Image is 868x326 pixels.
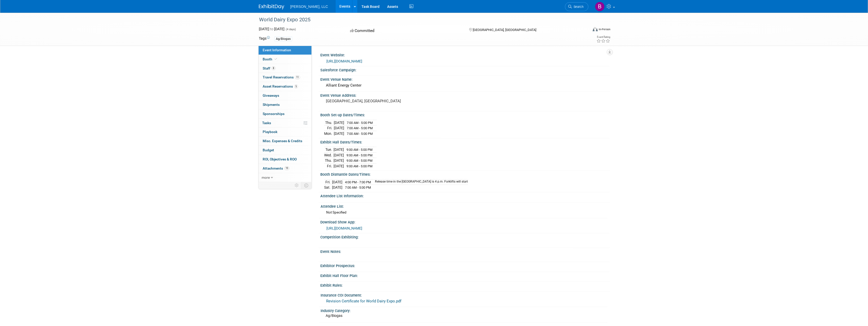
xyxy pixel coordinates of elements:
[263,148,274,152] span: Budget
[275,58,277,60] i: Booth reservation complete
[259,55,311,64] a: Booth
[263,66,275,70] span: Staff
[345,186,371,189] span: 7:00 AM - 5:00 PM
[263,75,300,79] span: Travel Reservations
[334,131,344,136] td: [DATE]
[334,147,344,153] td: [DATE]
[259,4,284,9] img: ExhibitDay
[272,66,275,70] span: 8
[259,64,311,73] a: Staff8
[259,137,311,145] a: Misc. Expenses & Credits
[346,159,372,162] span: 9:00 AM - 5:00 PM
[346,153,372,157] span: 9:00 AM - 5:00 PM
[269,27,274,31] span: to
[572,5,583,9] span: Search
[263,103,280,107] span: Shipments
[346,164,372,168] span: 9:00 AM - 5:00 PM
[324,158,334,164] td: Thu.
[324,185,332,190] td: Sat.
[259,73,311,82] a: Travel Reservations11
[345,180,371,184] span: 4:00 PM - 7:00 PM
[259,127,311,136] a: Playbook
[263,112,285,116] span: Sponsorships
[320,233,609,240] div: Competition Exhibiting:
[334,125,344,131] td: [DATE]
[324,179,332,185] td: Fri.
[324,131,334,136] td: Mon.
[320,76,609,82] div: Event Venue Name:
[332,179,342,185] td: [DATE]
[259,27,285,31] span: [DATE] [DATE]
[259,173,311,182] a: more
[259,155,311,164] a: ROI, Objectives & ROO
[263,93,279,97] span: Giveaways
[259,100,311,109] a: Shipments
[295,75,300,79] span: 11
[324,120,334,125] td: Thu.
[334,120,344,125] td: [DATE]
[326,299,401,303] a: Revision Certificate for World Dairy Expo.pdf
[320,248,609,254] div: Event Notes:
[320,272,609,278] div: Exhibit Hall Floor Plan:
[320,262,609,268] div: Exhibitor Prospectus:
[259,109,311,118] a: Sponsorships
[290,5,328,9] span: [PERSON_NAME], LLC
[320,171,609,177] div: Booth Dismantle Dates/Times:
[324,147,334,153] td: Tue.
[334,152,344,158] td: [DATE]
[347,126,373,130] span: 7:00 AM - 5:00 PM
[321,307,607,313] div: Industry Category:
[320,111,609,118] div: Booth Set-up Dates/Times:
[259,119,311,127] a: Tasks
[262,121,271,125] span: Tasks
[593,27,598,31] img: Format-Inperson.png
[349,26,461,35] div: Committed
[334,163,344,169] td: [DATE]
[320,138,609,145] div: Exhibit Hall Dates/Times:
[263,130,277,134] span: Playbook
[565,2,588,11] a: Search
[263,139,302,143] span: Misc. Expenses & Credits
[324,163,334,169] td: Fri.
[285,28,296,31] span: (4 days)
[372,179,468,185] td: Release time in the [GEOGRAPHIC_DATA] is 4 p.m. Forklifts will start
[292,182,301,189] td: Personalize Event Tab Strip
[324,125,334,131] td: Fri.
[320,218,609,225] div: Download Show App:
[259,146,311,155] a: Budget
[595,2,605,11] img: Brittany Bergeron
[558,26,611,34] div: Event Format
[326,59,362,63] a: [URL][DOMAIN_NAME]
[263,84,298,88] span: Asset Reservations
[320,66,609,73] div: Salesforce Campaign:
[263,157,297,161] span: ROI, Objectives & ROO
[274,36,292,42] div: Ag/Biogas
[347,132,373,136] span: 7:00 AM - 5:00 PM
[326,314,342,318] span: Ag/Biogas
[347,121,373,125] span: 7:00 AM - 5:00 PM
[284,166,289,170] span: 19
[326,99,435,103] pre: [GEOGRAPHIC_DATA], [GEOGRAPHIC_DATA]
[321,203,607,209] div: Attendee List:
[263,57,278,61] span: Booth
[473,28,536,32] span: [GEOGRAPHIC_DATA], [GEOGRAPHIC_DATA]
[334,158,344,164] td: [DATE]
[259,164,311,173] a: Attachments19
[598,27,610,31] div: In-Person
[324,152,334,158] td: Wed.
[259,46,311,55] a: Event Information
[320,51,609,58] div: Event Website:
[257,15,581,24] div: World Dairy Expo 2025
[324,81,606,89] div: Alliant Energy Center
[259,91,311,100] a: Giveaways
[321,291,607,298] div: Insurance COI Document:
[263,166,289,170] span: Attachments
[332,185,342,190] td: [DATE]
[326,226,362,230] a: [URL][DOMAIN_NAME]
[294,85,298,88] span: 5
[262,175,270,180] span: more
[320,92,609,98] div: Event Venue Address:
[259,82,311,91] a: Asset Reservations5
[346,148,372,152] span: 9:00 AM - 5:00 PM
[263,48,291,52] span: Event Information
